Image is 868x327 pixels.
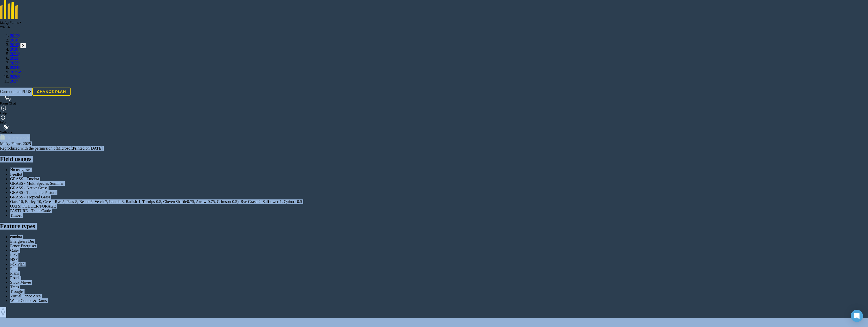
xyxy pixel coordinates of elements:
div: GRASS - Temperate Pasture [10,190,868,195]
div: Water Course & Dams [10,298,868,303]
div: GRASS - Tropical Grass [10,195,868,199]
div: Pipe [10,267,868,271]
div: No usage set [10,168,868,172]
div: GRASS - Emohta [10,177,868,181]
span: Printed on [DATE] [73,146,103,150]
a: 2023 [10,61,20,65]
img: svg+xml;base64,PHN2ZyB4bWxucz0iaHR0cDovL3d3dy53My5vcmcvMjAwMC9zdmciIHdpZHRoPSIxNyIgaGVpZ2h0PSIxNy... [1,115,5,120]
div: Open Intercom Messenger [851,310,863,322]
div: Lick [10,253,868,257]
div: GRASS - Native Grass [10,186,868,190]
img: Two speech bubbles overlapping with the left bubble in the forefront [5,96,11,101]
a: 2017 [10,33,20,38]
div: Energisers Der [10,239,868,244]
div: Timber [10,213,868,218]
div: PASTURE - Trade Cattle [10,209,868,213]
a: 2022 [10,56,20,60]
div: Oats-10, Barley-10, Cereal Rye-5, Peas-8, Beans-6, Vetch-7, Lentils-3, Radish-1, Turnips-0.5, Clo... [10,199,868,204]
div: Trees [10,285,868,289]
img: A question mark icon [1,106,7,111]
a: 2018 [10,38,20,42]
div: Fence Energiser [10,244,868,248]
a: 2020 [10,47,20,51]
div: Gates [10,248,868,253]
div: Troughs [10,289,868,294]
div: Virtual Fence Area [10,294,868,298]
a: 2026 [10,74,20,79]
div: OATS: FODDER/FORAGE [10,204,868,209]
div: Stock Moves [10,280,868,285]
div: Feedlot [10,172,868,177]
img: A cog icon [3,125,9,130]
a: 2019 [10,43,20,47]
div: GRASS - Multi Species Summer [10,181,868,186]
a: Change plan [32,88,71,96]
div: Roads [10,276,868,280]
div: NSF [10,257,868,262]
div: Pdk Plan [10,262,868,267]
a: 2027 [10,79,20,83]
div: emohta [10,235,868,239]
a: 2024 [10,65,20,70]
div: Plans [10,271,868,276]
a: 2021 [10,52,20,56]
a: 2025 [10,70,21,74]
